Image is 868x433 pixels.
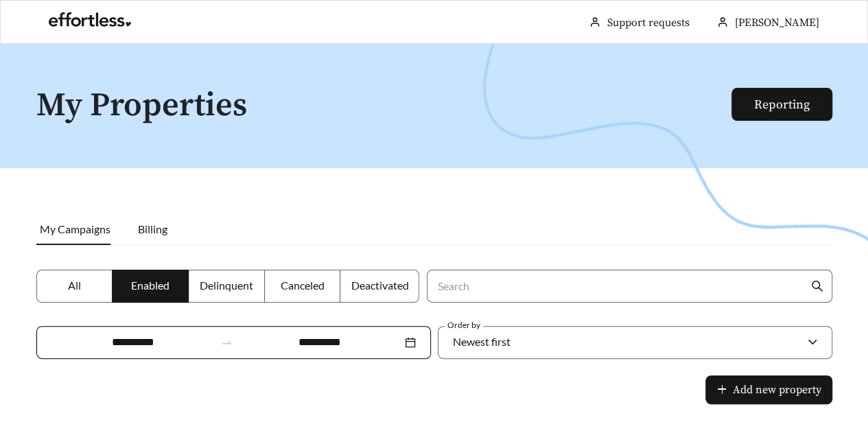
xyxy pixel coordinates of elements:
button: plusAdd new property [705,375,832,404]
span: search [811,280,823,292]
span: Newest first [453,335,511,348]
span: Delinquent [200,279,253,292]
button: Reporting [731,88,832,121]
span: Deactivated [351,279,408,292]
span: Add new property [733,382,821,398]
span: to [220,336,233,349]
span: Billing [138,222,167,235]
span: Enabled [131,279,169,292]
h1: My Properties [36,88,733,124]
span: plus [716,384,727,397]
span: Canceled [281,279,325,292]
span: swap-right [220,336,233,349]
a: Support requests [607,16,690,30]
a: Reporting [754,97,810,113]
span: [PERSON_NAME] [735,16,819,30]
span: My Campaigns [40,222,110,235]
span: All [68,279,81,292]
